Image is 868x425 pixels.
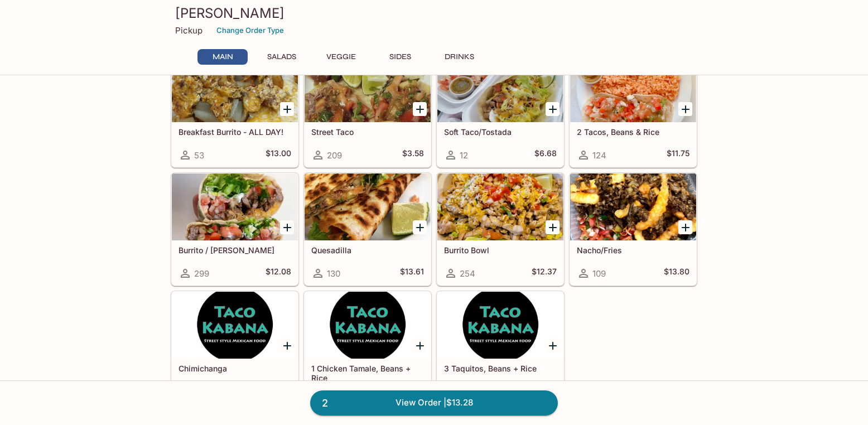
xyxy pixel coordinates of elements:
[171,55,298,167] a: Breakfast Burrito - ALL DAY!53$13.00
[179,127,291,137] h5: Breakfast Burrito - ALL DAY!
[413,102,427,116] button: Add Street Taco
[172,55,298,122] div: Breakfast Burrito - ALL DAY!
[304,55,431,167] a: Street Taco209$3.58
[327,150,342,161] span: 209
[280,339,294,352] button: Add Chimichanga
[592,268,606,279] span: 109
[315,395,335,411] span: 2
[175,25,202,36] p: Pickup
[400,267,424,280] h5: $13.61
[437,173,563,240] div: Burrito Bowl
[546,220,560,234] button: Add Burrito Bowl
[570,55,696,122] div: 2 Tacos, Beans & Rice
[592,150,606,161] span: 124
[311,127,424,137] h5: Street Taco
[375,49,425,65] button: Sides
[460,150,468,161] span: 12
[444,364,557,373] h5: 3 Taquitos, Beans + Rice
[280,220,294,234] button: Add Burrito / Cali Burrito
[257,49,307,65] button: Salads
[437,291,564,404] a: 3 Taquitos, Beans + Rice5$12.00
[194,268,209,279] span: 299
[197,49,248,65] button: Main
[305,292,431,359] div: 1 Chicken Tamale, Beans + Rice
[175,4,693,22] h3: [PERSON_NAME]
[570,173,696,240] div: Nacho/Fries
[434,49,484,65] button: Drinks
[667,148,689,162] h5: $11.75
[194,150,204,161] span: 53
[179,245,291,255] h5: Burrito / [PERSON_NAME]
[532,267,557,280] h5: $12.37
[304,291,431,404] a: 1 Chicken Tamale, Beans + Rice14$12.00
[266,148,291,162] h5: $13.00
[311,364,424,382] h5: 1 Chicken Tamale, Beans + Rice
[305,173,431,240] div: Quesadilla
[437,55,563,122] div: Soft Taco/Tostada
[311,245,424,255] h5: Quesadilla
[280,102,294,116] button: Add Breakfast Burrito - ALL DAY!
[413,220,427,234] button: Add Quesadilla
[402,148,424,162] h5: $3.58
[546,339,560,352] button: Add 3 Taquitos, Beans + Rice
[664,267,689,280] h5: $13.80
[171,173,298,286] a: Burrito / [PERSON_NAME]299$12.08
[570,55,697,167] a: 2 Tacos, Beans & Rice124$11.75
[444,127,557,137] h5: Soft Taco/Tostada
[577,245,689,255] h5: Nacho/Fries
[266,267,291,280] h5: $12.08
[546,102,560,116] button: Add Soft Taco/Tostada
[534,148,557,162] h5: $6.68
[577,127,689,137] h5: 2 Tacos, Beans & Rice
[327,268,340,279] span: 130
[437,55,564,167] a: Soft Taco/Tostada12$6.68
[437,292,563,359] div: 3 Taquitos, Beans + Rice
[171,291,298,404] a: Chimichanga22$13.80
[437,173,564,286] a: Burrito Bowl254$12.37
[211,22,289,39] button: Change Order Type
[444,245,557,255] h5: Burrito Bowl
[413,339,427,352] button: Add 1 Chicken Tamale, Beans + Rice
[172,292,298,359] div: Chimichanga
[305,55,431,122] div: Street Taco
[316,49,366,65] button: Veggie
[570,173,697,286] a: Nacho/Fries109$13.80
[304,173,431,286] a: Quesadilla130$13.61
[678,102,692,116] button: Add 2 Tacos, Beans & Rice
[310,390,558,415] a: 2View Order |$13.28
[460,268,475,279] span: 254
[179,364,291,373] h5: Chimichanga
[678,220,692,234] button: Add Nacho/Fries
[172,173,298,240] div: Burrito / Cali Burrito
